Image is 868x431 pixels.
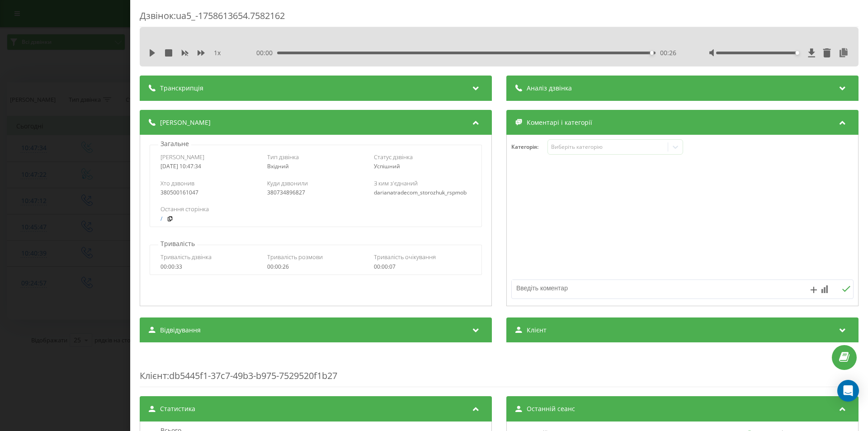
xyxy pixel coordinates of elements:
[214,48,221,57] span: 1 x
[374,264,471,270] div: 00:00:07
[160,404,195,413] span: Статистика
[267,153,299,161] span: Тип дзвінка
[160,205,209,213] span: Остання сторінка
[267,189,364,196] div: 380734896827
[267,264,364,270] div: 00:00:26
[374,179,418,187] span: З ким з'єднаний
[160,118,211,127] span: [PERSON_NAME]
[837,380,859,402] div: Open Intercom Messenger
[527,404,575,413] span: Останній сеанс
[796,51,799,55] div: Accessibility label
[527,84,572,93] span: Аналіз дзвінка
[160,189,258,196] div: 380500161047
[160,326,201,335] span: Відвідування
[160,84,203,93] span: Транскрипція
[160,179,194,187] span: Хто дзвонив
[650,51,654,55] div: Accessibility label
[140,351,859,387] div: : db5445f1-37c7-49b3-b975-7529520f1b27
[551,143,664,151] div: Виберіть категорію
[160,216,162,222] a: /
[374,189,471,196] div: darianatradecom_storozhuk_rspmob
[160,264,258,270] div: 00:00:33
[158,239,197,248] p: Тривалість
[660,48,676,57] span: 00:26
[160,163,258,170] div: [DATE] 10:47:34
[374,153,413,161] span: Статус дзвінка
[158,139,191,148] p: Загальне
[267,162,289,170] span: Вхідний
[267,179,308,187] span: Куди дзвонили
[511,144,547,150] h4: Категорія :
[160,253,212,261] span: Тривалість дзвінка
[267,253,323,261] span: Тривалість розмови
[160,153,204,161] span: [PERSON_NAME]
[140,369,167,382] span: Клієнт
[527,326,547,335] span: Клієнт
[256,48,277,57] span: 00:00
[140,9,859,27] div: Дзвінок : ua5_-1758613654.7582162
[374,162,400,170] span: Успішний
[527,118,592,127] span: Коментарі і категорії
[374,253,436,261] span: Тривалість очікування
